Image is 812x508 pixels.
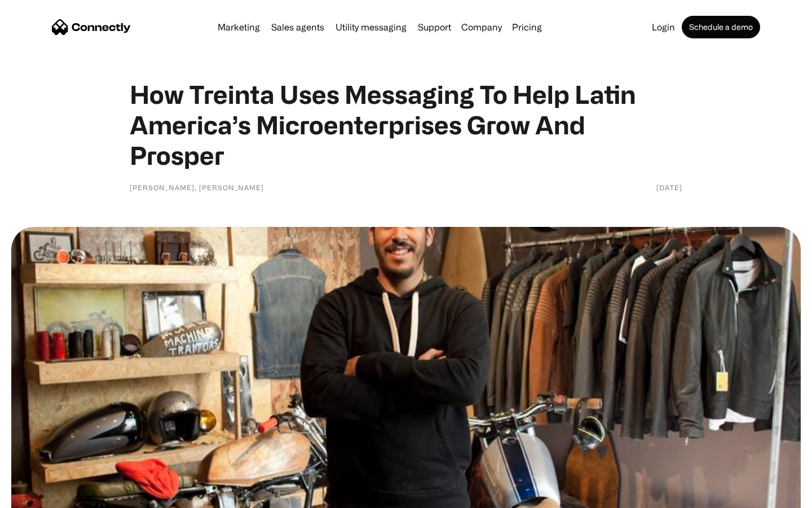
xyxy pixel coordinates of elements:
a: Marketing [213,23,264,32]
a: Support [413,23,456,32]
a: Schedule a demo [682,16,760,38]
div: [PERSON_NAME], [PERSON_NAME] [130,182,264,193]
aside: Language selected: English [11,488,68,504]
a: home [52,19,131,36]
div: Company [458,19,505,35]
div: Company [461,19,502,35]
a: Pricing [507,23,546,32]
a: Sales agents [267,23,329,32]
ul: Language list [23,488,68,504]
a: Utility messaging [331,23,411,32]
a: Login [647,23,679,32]
h1: How Treinta Uses Messaging To Help Latin America’s Microenterprises Grow And Prosper [130,79,682,170]
div: [DATE] [656,182,682,193]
